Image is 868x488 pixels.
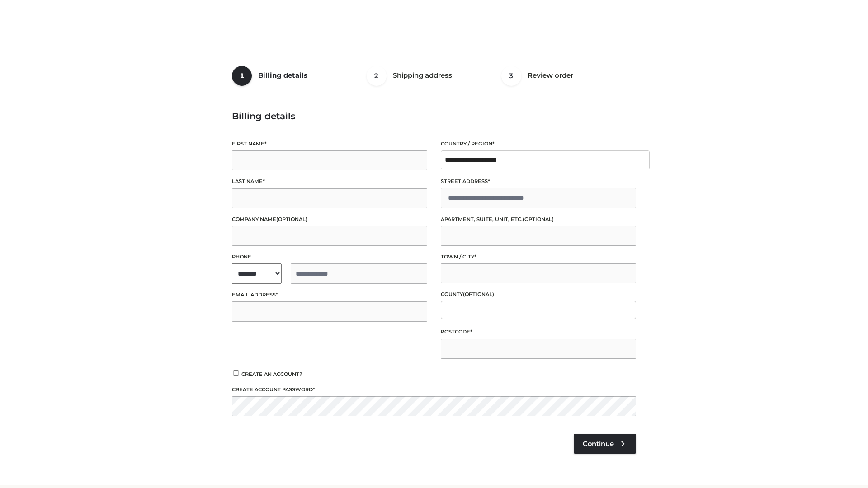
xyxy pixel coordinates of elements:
label: Postcode [441,328,636,336]
span: Continue [583,440,614,448]
span: Create an account? [241,371,302,377]
label: Country / Region [441,140,636,148]
label: Apartment, suite, unit, etc. [441,215,636,224]
label: Last name [232,177,427,186]
span: Review order [528,71,573,80]
input: Create an account? [232,370,240,376]
label: Town / City [441,253,636,261]
span: Billing details [258,71,307,80]
a: Continue [574,434,636,454]
label: First name [232,140,427,148]
span: (optional) [523,216,554,222]
span: Shipping address [393,71,452,80]
span: (optional) [463,291,494,297]
label: Email address [232,291,427,299]
h3: Billing details [232,111,636,122]
label: Company name [232,215,427,224]
span: 1 [232,66,252,86]
span: (optional) [276,216,307,222]
span: 3 [501,66,521,86]
span: 2 [367,66,387,86]
label: Create account password [232,385,636,394]
label: Street address [441,177,636,186]
label: Phone [232,253,427,261]
label: County [441,290,636,299]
